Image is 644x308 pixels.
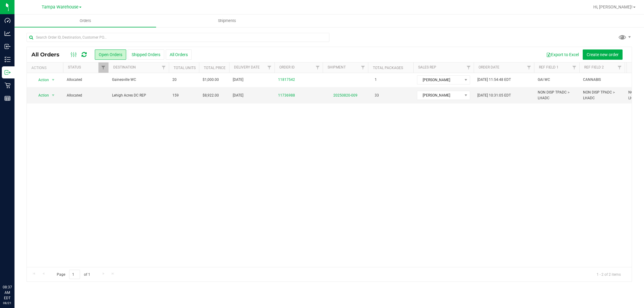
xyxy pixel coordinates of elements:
span: Allocated [67,93,105,98]
button: Open Orders [95,49,126,60]
a: Order ID [279,65,295,69]
span: Tampa Warehouse [42,5,78,10]
a: Filter [358,62,368,73]
span: Action [33,91,49,100]
span: Shipments [210,18,244,24]
span: Orders [72,18,99,24]
a: Shipment [328,65,346,69]
span: Page of 1 [52,270,95,279]
a: 20250820-009 [333,93,357,97]
span: select [50,76,57,84]
a: Orders [14,14,156,27]
div: Actions [31,66,61,70]
a: Total Units [174,66,196,70]
span: All Orders [31,51,66,58]
input: 1 [69,270,80,279]
iframe: Resource center [6,260,24,278]
a: Filter [264,62,274,73]
a: 11736988 [278,93,295,98]
a: Ref Field 2 [584,65,604,69]
span: select [50,91,57,100]
a: Ref Field 1 [539,65,559,69]
span: Lehigh Acres DC REP [112,93,165,98]
inline-svg: Retail [5,82,11,88]
span: CANNABIS [583,77,601,83]
button: Export to Excel [542,49,583,60]
span: 159 [172,93,179,98]
span: $8,922.00 [203,93,219,98]
button: All Orders [166,49,192,60]
a: Filter [313,62,323,73]
a: Filter [615,62,625,73]
span: NON DISP TPADC > LHADC [538,90,576,101]
a: Total Packages [373,66,403,70]
input: Search Order ID, Destination, Customer PO... [27,33,329,42]
p: 08:37 AM EDT [3,284,12,301]
a: Filter [569,62,579,73]
span: Allocated [67,77,105,83]
a: Filter [98,62,108,73]
a: Shipments [156,14,298,27]
inline-svg: Dashboard [5,17,11,24]
span: NON DISP TPADC > LHADC [583,90,621,101]
span: [DATE] 10:31:05 EDT [477,93,511,98]
inline-svg: Outbound [5,69,11,75]
span: 1 - 2 of 2 items [592,270,626,279]
span: $1,000.00 [203,77,219,83]
span: [PERSON_NAME] [417,91,462,100]
span: [DATE] 11:54:48 EDT [477,77,511,83]
span: 20 [172,77,177,83]
a: Filter [464,62,474,73]
span: GAI WC [538,77,550,83]
a: Filter [524,62,534,73]
span: [DATE] [233,93,243,98]
inline-svg: Reports [5,95,11,101]
a: 11817542 [278,77,295,83]
a: Filter [159,62,169,73]
span: Action [33,76,49,84]
a: Order Date [479,65,499,69]
a: Total Price [204,66,226,70]
inline-svg: Analytics [5,30,11,37]
span: Gainesville WC [112,77,165,83]
a: Sales Rep [418,65,436,69]
a: Destination [113,65,136,69]
span: Hi, [PERSON_NAME]! [593,5,633,9]
a: Delivery Date [234,65,260,69]
button: Create new order [583,49,623,60]
inline-svg: Inventory [5,56,11,62]
a: Status [68,65,81,69]
span: [DATE] [233,77,243,83]
span: 33 [372,91,382,100]
span: Create new order [587,52,619,57]
span: [PERSON_NAME] [417,76,462,84]
button: Shipped Orders [128,49,164,60]
span: 1 [372,75,380,84]
p: 08/21 [3,301,12,305]
inline-svg: Inbound [5,43,11,49]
